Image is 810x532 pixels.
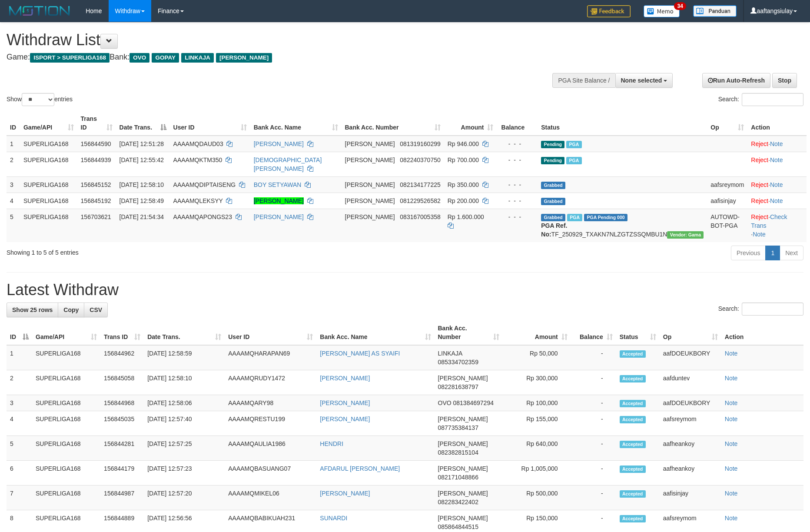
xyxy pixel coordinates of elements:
[345,181,395,188] span: [PERSON_NAME]
[718,93,803,106] label: Search:
[58,303,84,317] a: Copy
[225,395,316,411] td: AAAAMQARY98
[100,461,144,485] td: 156844179
[644,5,680,17] img: Button%20Memo.svg
[500,140,534,148] div: - - -
[660,320,721,345] th: Op: activate to sort column ascending
[780,246,803,260] a: Next
[7,209,20,242] td: 5
[753,231,766,238] a: Note
[32,461,100,485] td: SUPERLIGA168
[503,370,571,395] td: Rp 300,000
[500,156,534,164] div: - - -
[620,416,646,423] span: Accepted
[32,436,100,461] td: SUPERLIGA168
[552,73,615,88] div: PGA Site Balance /
[181,53,214,63] span: LINKAJA
[772,73,797,88] a: Stop
[7,436,32,461] td: 5
[448,181,479,188] span: Rp 350.000
[747,152,807,176] td: ·
[320,465,400,472] a: AFDARUL [PERSON_NAME]
[120,140,164,147] span: [DATE] 12:51:28
[225,485,316,510] td: AAAAMQMIKEL06
[503,411,571,436] td: Rp 155,000
[152,53,179,63] span: GOPAY
[320,515,347,522] a: SUNARDI
[438,416,488,422] span: [PERSON_NAME]
[7,31,531,49] h1: Withdraw List
[438,515,488,522] span: [PERSON_NAME]
[620,465,646,473] span: Accepted
[541,141,564,148] span: Pending
[571,461,616,485] td: -
[225,436,316,461] td: AAAAMQAULIA1986
[725,350,738,357] a: Note
[503,395,571,411] td: Rp 100,000
[173,181,236,188] span: AAAAMQDIPTAISENG
[571,395,616,411] td: -
[725,440,738,447] a: Note
[448,213,484,220] span: Rp 1.600.000
[100,411,144,436] td: 156845035
[345,140,395,147] span: [PERSON_NAME]
[81,140,111,147] span: 156844590
[725,515,738,522] a: Note
[100,395,144,411] td: 156844968
[770,181,783,188] a: Note
[32,395,100,411] td: SUPERLIGA168
[438,375,488,382] span: [PERSON_NAME]
[20,111,77,136] th: Game/API: activate to sort column ascending
[342,111,444,136] th: Bank Acc. Number: activate to sort column ascending
[751,181,768,188] a: Reject
[448,140,479,147] span: Rp 946.000
[120,156,164,163] span: [DATE] 12:55:42
[7,461,32,485] td: 6
[541,182,565,189] span: Grabbed
[20,209,77,242] td: SUPERLIGA168
[400,197,440,204] span: Copy 081229526582 to clipboard
[500,213,534,221] div: - - -
[129,53,149,63] span: OVO
[770,197,783,204] a: Note
[144,320,225,345] th: Date Trans.: activate to sort column ascending
[144,485,225,510] td: [DATE] 12:57:20
[438,350,462,357] span: LINKAJA
[120,213,164,220] span: [DATE] 21:54:34
[500,196,534,205] div: - - -
[747,176,807,193] td: ·
[587,5,631,17] img: Feedback.jpg
[500,180,534,189] div: - - -
[747,136,807,152] td: ·
[707,111,747,136] th: Op: activate to sort column ascending
[7,395,32,411] td: 3
[438,499,478,505] span: Copy 082283422402 to clipboard
[571,411,616,436] td: -
[571,345,616,370] td: -
[541,198,565,205] span: Grabbed
[674,2,686,10] span: 34
[438,474,478,481] span: Copy 082171048866 to clipboard
[216,53,272,63] span: [PERSON_NAME]
[320,375,370,382] a: [PERSON_NAME]
[7,320,32,345] th: ID: activate to sort column descending
[225,320,316,345] th: User ID: activate to sort column ascending
[144,370,225,395] td: [DATE] 12:58:10
[120,197,164,204] span: [DATE] 12:58:49
[538,209,707,242] td: TF_250929_TXAKN7NLZGTZSSQMBU1N
[620,515,646,522] span: Accepted
[32,320,100,345] th: Game/API: activate to sort column ascending
[173,156,222,163] span: AAAAMQKTM350
[7,93,73,106] label: Show entries
[20,176,77,193] td: SUPERLIGA168
[571,320,616,345] th: Balance: activate to sort column ascending
[81,156,111,163] span: 156844939
[144,345,225,370] td: [DATE] 12:58:59
[541,214,565,221] span: Grabbed
[100,345,144,370] td: 156844962
[751,213,787,229] a: Check Trans
[144,395,225,411] td: [DATE] 12:58:06
[438,440,488,447] span: [PERSON_NAME]
[100,485,144,510] td: 156844987
[721,320,803,345] th: Action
